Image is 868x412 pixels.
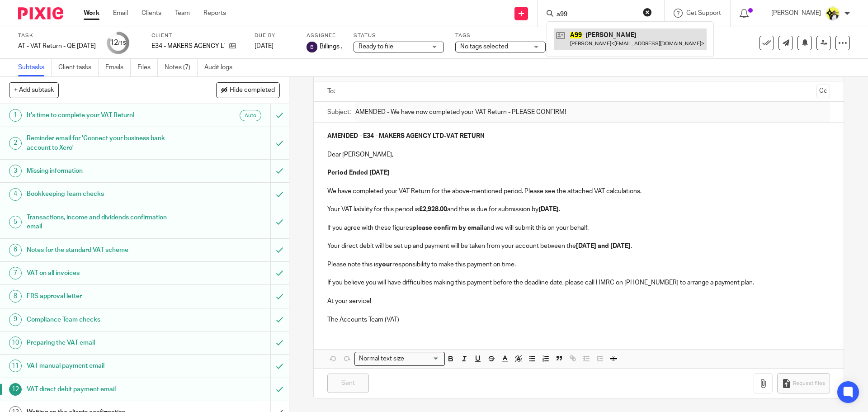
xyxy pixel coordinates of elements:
span: Billings . [320,42,342,51]
div: Auto [240,110,261,121]
label: Task [18,32,96,39]
div: 6 [9,244,22,256]
button: Cc [816,85,830,98]
a: Files [137,59,158,76]
a: Reports [203,9,226,18]
div: 5 [9,216,22,228]
h1: Bookkeeping Team checks [27,187,183,201]
div: 7 [9,267,22,279]
strong: Period Ended [DATE] [327,170,390,176]
strong: £2,928.00 [419,206,447,213]
h1: It's time to complete your VAT Return! [27,109,183,122]
small: /15 [118,41,126,46]
div: 11 [9,360,22,372]
div: AT - VAT Return - QE [DATE] [18,42,96,51]
p: The Accounts Team (VAT) [327,315,830,324]
p: E34 - MAKERS AGENCY LTD [151,42,225,51]
label: Subject: [327,108,351,117]
strong: your [378,261,392,268]
span: [DATE] [255,43,274,49]
h1: Compliance Team checks [27,313,183,327]
p: Dear [PERSON_NAME], [327,150,830,159]
img: Pixie [18,7,63,19]
button: Clear [643,8,652,17]
a: Notes (7) [165,59,198,76]
a: Client tasks [58,59,99,76]
label: Due by [255,32,295,39]
div: 3 [9,165,22,177]
h1: VAT direct debit payment email [27,383,183,396]
span: Normal text size [357,354,406,364]
h1: VAT on all invoices [27,266,183,280]
p: We have completed your VAT Return for the above-mentioned period. Please see the attached VAT cal... [327,187,830,196]
label: To: [327,87,337,96]
span: Request files [793,380,825,387]
p: Your direct debit will be set up and payment will be taken from your account between the . [327,242,830,251]
h1: Missing information [27,164,183,178]
div: 12 [110,38,126,48]
span: Get Support [686,10,721,16]
input: Search [556,11,637,19]
div: Search for option [354,352,445,366]
a: Work [84,9,99,18]
div: 10 [9,336,22,349]
p: Your VAT liability for this period is and this is due for submission by . [327,205,830,214]
label: Tags [455,32,546,39]
h1: Notes for the standard VAT scheme [27,243,183,257]
a: Email [113,9,128,18]
img: svg%3E [307,42,317,52]
div: 8 [9,290,22,303]
div: 2 [9,137,22,150]
button: Hide completed [216,82,280,98]
input: Search for option [407,354,439,364]
div: 12 [9,383,22,396]
h1: VAT manual payment email [27,359,183,373]
a: Team [175,9,190,18]
h1: Reminder email for 'Connect your business bank account to Xero' [27,132,183,155]
strong: VAT RETURN [446,133,485,139]
span: Ready to file [359,43,393,50]
span: Hide completed [230,87,275,94]
p: Please note this is responsibility to make this payment on time. [327,260,830,269]
p: [PERSON_NAME] [771,9,821,18]
span: No tags selected [460,43,508,50]
button: Request files [777,373,830,393]
a: Emails [105,59,131,76]
div: 9 [9,313,22,326]
p: At your service! [327,297,830,306]
strong: please confirm by email [412,225,484,231]
a: Clients [142,9,161,18]
p: - [327,132,830,141]
div: 4 [9,188,22,201]
div: AT - VAT Return - QE 31-07-2025 [18,42,96,51]
h1: Preparing the VAT email [27,336,183,350]
img: Carine-Starbridge.jpg [826,6,840,21]
p: If you believe you will have difficulties making this payment before the deadline date, please ca... [327,278,830,287]
strong: [DATE] and [DATE] [576,243,631,249]
input: Sent [327,374,369,393]
p: If you agree with these figures and we will submit this on your behalf. [327,223,830,232]
strong: [DATE] [538,206,559,213]
a: Audit logs [204,59,239,76]
strong: AMENDED - E34 - MAKERS AGENCY LTD [327,133,444,139]
label: Client [151,32,243,39]
h1: Transactions, income and dividends confirmation email [27,211,183,234]
button: + Add subtask [9,82,59,98]
label: Status [354,32,444,39]
label: Assignee [307,32,342,39]
div: 1 [9,109,22,122]
a: Subtasks [18,59,52,76]
h1: FRS approval letter [27,289,183,303]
